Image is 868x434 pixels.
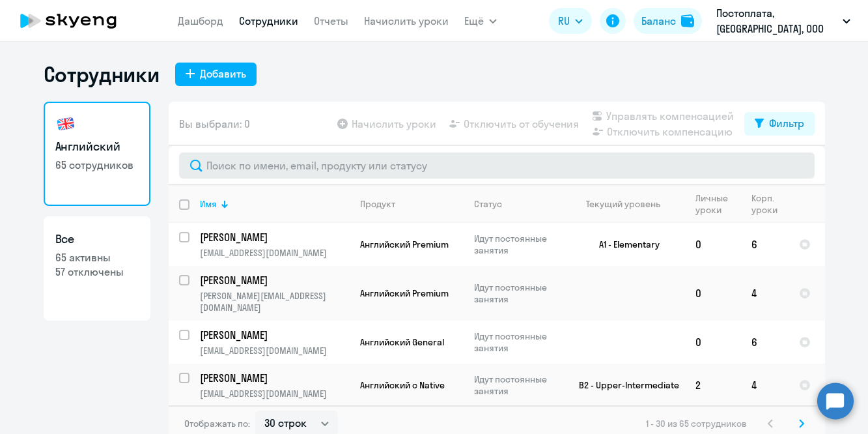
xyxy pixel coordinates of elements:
td: 4 [741,266,789,321]
a: [PERSON_NAME] [200,230,349,244]
button: RU [549,8,592,34]
p: Постоплата, [GEOGRAPHIC_DATA], ООО [716,5,837,36]
button: Ещё [464,8,497,34]
p: 65 активны [55,250,139,265]
button: Добавить [175,63,257,86]
a: Отчеты [314,14,348,27]
a: Сотрудники [239,14,298,27]
img: balance [681,14,694,27]
a: [PERSON_NAME] [200,371,349,385]
div: Фильтр [769,115,804,131]
p: [EMAIL_ADDRESS][DOMAIN_NAME] [200,247,349,259]
h1: Сотрудники [44,61,160,87]
div: Статус [474,198,502,210]
div: Имя [200,198,217,210]
td: 0 [685,266,741,321]
input: Поиск по имени, email, продукту или статусу [179,152,815,179]
p: [PERSON_NAME] [200,273,347,287]
p: [PERSON_NAME] [200,230,347,244]
td: 6 [741,321,789,364]
a: [PERSON_NAME] [200,328,349,342]
span: 1 - 30 из 65 сотрудников [646,418,747,429]
p: Идут постоянные занятия [474,330,563,354]
span: Английский Premium [360,239,449,250]
button: Балансbalance [634,8,702,34]
span: Отображать по: [184,418,250,429]
a: Начислить уроки [364,14,449,27]
p: Идут постоянные занятия [474,282,563,305]
div: Имя [200,198,349,210]
td: 0 [685,223,741,266]
td: B2 - Upper-Intermediate [564,364,685,407]
span: Английский General [360,336,444,348]
div: Баланс [641,13,676,29]
div: Продукт [360,198,395,210]
button: Фильтр [744,112,815,136]
a: Все65 активны57 отключены [44,216,150,321]
span: Английский с Native [360,379,445,391]
a: [PERSON_NAME] [200,273,349,287]
div: Текущий уровень [586,198,660,210]
span: RU [558,13,570,29]
h3: Все [55,231,139,248]
div: Корп. уроки [751,192,788,216]
td: 4 [741,364,789,407]
img: english [55,113,76,134]
a: Дашборд [178,14,223,27]
button: Постоплата, [GEOGRAPHIC_DATA], ООО [710,5,857,36]
a: Английский65 сотрудников [44,102,150,206]
div: Добавить [200,66,246,81]
div: Личные уроки [695,192,740,216]
td: 6 [741,223,789,266]
h3: Английский [55,138,139,155]
p: [PERSON_NAME] [200,328,347,342]
p: Идут постоянные занятия [474,373,563,397]
span: Вы выбрали: 0 [179,116,250,132]
p: Идут постоянные занятия [474,233,563,256]
td: A1 - Elementary [564,223,685,266]
p: [PERSON_NAME][EMAIL_ADDRESS][DOMAIN_NAME] [200,290,349,313]
p: [EMAIL_ADDRESS][DOMAIN_NAME] [200,388,349,399]
p: [PERSON_NAME] [200,371,347,385]
div: Текущий уровень [574,198,684,210]
td: 2 [685,364,741,407]
span: Английский Premium [360,287,449,299]
p: 57 отключены [55,265,139,279]
p: [EMAIL_ADDRESS][DOMAIN_NAME] [200,345,349,356]
p: 65 сотрудников [55,158,139,172]
span: Ещё [464,13,484,29]
td: 0 [685,321,741,364]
